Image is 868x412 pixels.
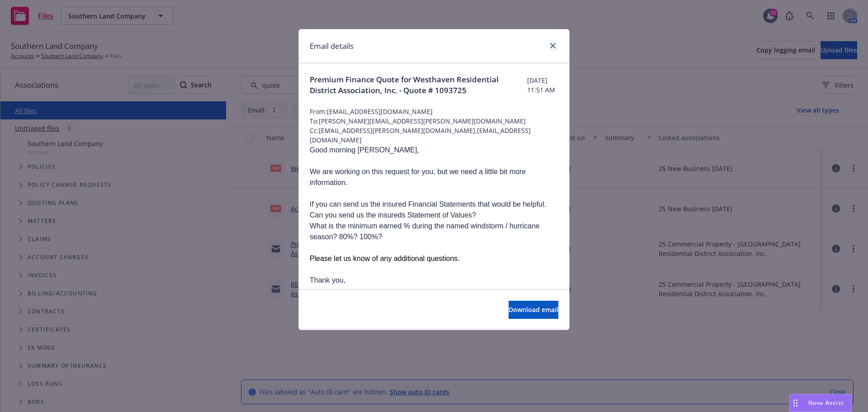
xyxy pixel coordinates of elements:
h1: Email details [310,40,354,52]
a: close [547,40,558,51]
span: [DATE] 11:51 AM [527,76,558,95]
span: To: [PERSON_NAME][EMAIL_ADDRESS][PERSON_NAME][DOMAIN_NAME] [310,116,558,126]
span: Nova Assist [808,399,844,407]
span: Download email [509,305,558,314]
span: Cc: [EMAIL_ADDRESS][PERSON_NAME][DOMAIN_NAME],[EMAIL_ADDRESS][DOMAIN_NAME] [310,126,558,145]
div: Drag to move [790,394,801,412]
button: Download email [509,301,558,319]
span: Thank you, [310,276,345,284]
span: Good morning [PERSON_NAME], [310,146,419,154]
span: What is the minimum earned % during the named windstorm / hurricane season? 80%? 100%? [310,222,540,241]
span: From: [EMAIL_ADDRESS][DOMAIN_NAME] [310,107,558,116]
button: Nova Assist [789,394,852,412]
span: If you can send us the insured Financial Statements that would be helpful. [310,200,546,208]
span: Can you send us the insureds Statement of Values? [310,211,476,219]
span: Premium Finance Quote for Westhaven Residential District Association, Inc. - Quote # 1093725 [310,74,527,96]
span: Please let us know of any additional questions. [310,255,460,262]
span: We are working on this request for you, but we need a little bit more information. [310,168,526,186]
